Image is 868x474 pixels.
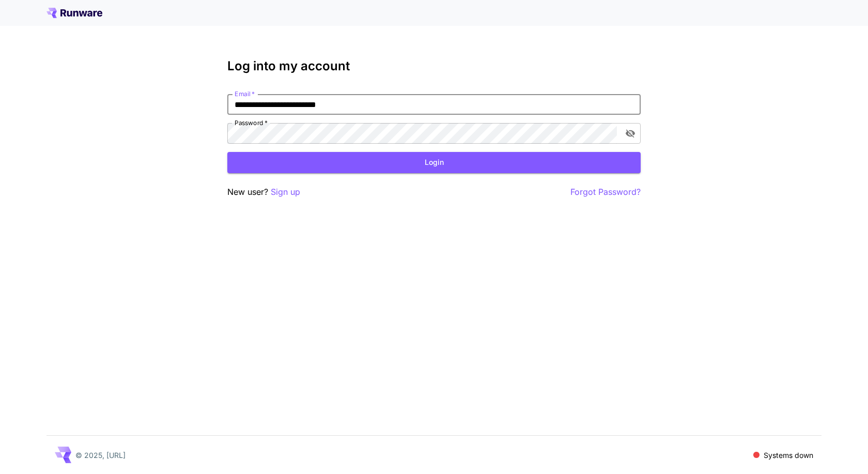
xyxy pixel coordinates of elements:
[227,59,641,73] h3: Log into my account
[570,186,641,198] button: Forgot Password?
[764,450,813,461] p: Systems down
[227,152,641,173] button: Login
[271,186,300,198] button: Sign up
[227,186,300,198] p: New user?
[235,89,255,98] label: Email
[621,124,640,143] button: toggle password visibility
[75,450,126,461] p: © 2025, [URL]
[235,118,268,127] label: Password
